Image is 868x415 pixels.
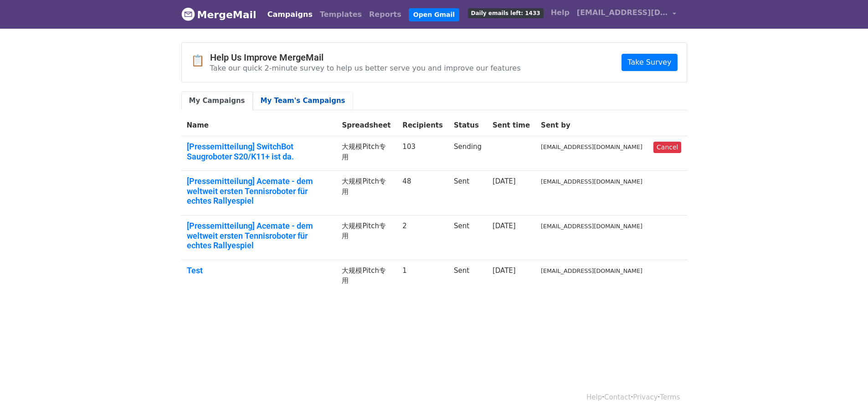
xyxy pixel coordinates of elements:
a: Take Survey [621,54,677,71]
td: 大规模Pitch专用 [336,260,397,292]
td: 2 [397,215,448,260]
a: [Pressemitteilung] Acemate - dem weltweit ersten Tennisroboter für echtes Rallyespiel [187,221,331,251]
a: Help [586,393,602,401]
td: 103 [397,136,448,171]
a: Campaigns [264,5,316,24]
a: MergeMail [181,5,257,24]
a: [EMAIL_ADDRESS][DOMAIN_NAME] [573,4,680,25]
small: [EMAIL_ADDRESS][DOMAIN_NAME] [541,178,642,185]
a: [DATE] [493,222,516,230]
th: Sent time [487,115,535,136]
img: MergeMail logo [181,7,195,21]
a: Contact [604,393,631,401]
th: Spreadsheet [336,115,397,136]
td: 1 [397,260,448,292]
td: Sent [448,215,487,260]
span: 📋 [191,54,210,67]
a: Open Gmail [409,8,459,21]
td: Sent [448,260,487,292]
iframe: Chat Widget [822,371,868,415]
a: Test [187,266,331,276]
td: Sending [448,136,487,171]
a: Daily emails left: 1433 [464,4,547,22]
span: [EMAIL_ADDRESS][DOMAIN_NAME] [577,7,668,18]
th: Status [448,115,487,136]
a: My Campaigns [181,92,253,110]
a: Templates [316,5,365,24]
td: 大规模Pitch专用 [336,215,397,260]
a: Terms [660,393,680,401]
th: Recipients [397,115,448,136]
a: My Team's Campaigns [253,92,353,110]
a: [Pressemitteilung] SwitchBot Saugroboter S20/K11+ ist da. [187,142,331,161]
a: [Pressemitteilung] Acemate - dem weltweit ersten Tennisroboter für echtes Rallyespiel [187,176,331,206]
th: Name [181,115,337,136]
div: 聊天小组件 [822,371,868,415]
a: [DATE] [493,266,516,275]
a: [DATE] [493,177,516,185]
h4: Help Us Improve MergeMail [210,52,521,63]
a: Reports [365,5,405,24]
small: [EMAIL_ADDRESS][DOMAIN_NAME] [541,223,642,230]
th: Sent by [535,115,648,136]
a: Privacy [633,393,657,401]
small: [EMAIL_ADDRESS][DOMAIN_NAME] [541,267,642,274]
a: Help [547,4,573,22]
td: 48 [397,171,448,215]
a: Cancel [653,142,681,153]
td: Sent [448,171,487,215]
td: 大规模Pitch专用 [336,171,397,215]
p: Take our quick 2-minute survey to help us better serve you and improve our features [210,63,521,73]
span: Daily emails left: 1433 [468,8,544,18]
td: 大规模Pitch专用 [336,136,397,171]
small: [EMAIL_ADDRESS][DOMAIN_NAME] [541,143,642,150]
